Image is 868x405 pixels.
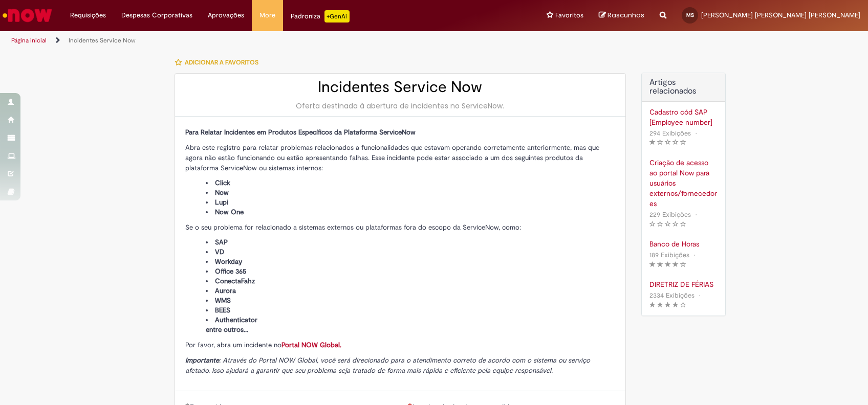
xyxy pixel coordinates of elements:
p: +GenAi [324,10,350,22]
h3: Artigos relacionados [649,78,718,96]
a: Cadastro cód SAP [Employee number] [649,107,718,127]
span: WMS [215,296,231,305]
span: • [693,208,699,221]
span: Aprovações [208,10,244,20]
span: Abra este registro para relatar problemas relacionados a funcionalidades que estavam operando cor... [185,143,599,172]
span: Para Relatar Incidentes em Produtos Específicos da Plataforma ServiceNow [185,128,416,137]
span: • [697,288,703,302]
span: entre outros... [206,325,248,334]
button: Adicionar a Favoritos [175,52,264,73]
span: 189 Exibições [649,251,689,259]
div: Padroniza [291,10,350,22]
span: 229 Exibições [649,210,691,219]
strong: Importante [185,356,219,365]
span: Favoritos [555,10,583,20]
span: [PERSON_NAME] [PERSON_NAME] [PERSON_NAME] [701,11,860,19]
span: Requisições [70,10,106,20]
span: Office 365 [215,267,246,276]
span: Now [215,188,229,197]
a: Banco de Horas [649,239,718,249]
img: ServiceNow [1,5,54,26]
span: Aurora [215,286,236,295]
div: Oferta destinada à abertura de incidentes no ServiceNow. [185,101,615,111]
span: Authenticator [215,316,257,324]
span: Click [215,178,230,187]
span: : Através do Portal NOW Global, você será direcionado para o atendimento correto de acordo com o ... [185,356,590,375]
span: • [693,126,699,140]
span: 2334 Exibições [649,291,695,300]
span: Now One [215,208,244,216]
span: Adicionar a Favoritos [185,58,258,66]
span: VD [215,247,224,256]
span: Rascunhos [607,10,644,20]
a: Criação de acesso ao portal Now para usuários externos/fornecedores [649,157,718,209]
h2: Incidentes Service Now [185,79,615,96]
span: BEES [215,306,230,314]
span: More [259,10,275,20]
span: Se o seu problema for relacionado a sistemas externos ou plataformas fora do escopo da ServiceNow... [185,223,521,232]
span: SAP [215,238,228,246]
span: Por favor, abra um incidente no [185,341,341,349]
a: DIRETRIZ DE FÉRIAS [649,279,718,289]
a: Rascunhos [599,11,644,20]
span: Lupi [215,198,228,207]
span: MS [686,12,694,18]
a: Portal NOW Global. [281,341,341,349]
ul: Trilhas de página [8,31,571,50]
span: Workday [215,257,242,266]
span: 294 Exibições [649,129,691,138]
span: Despesas Corporativas [121,10,192,20]
span: ConectaFahz [215,277,255,285]
span: • [691,248,698,262]
a: Incidentes Service Now [69,36,136,44]
a: Página inicial [11,36,47,44]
